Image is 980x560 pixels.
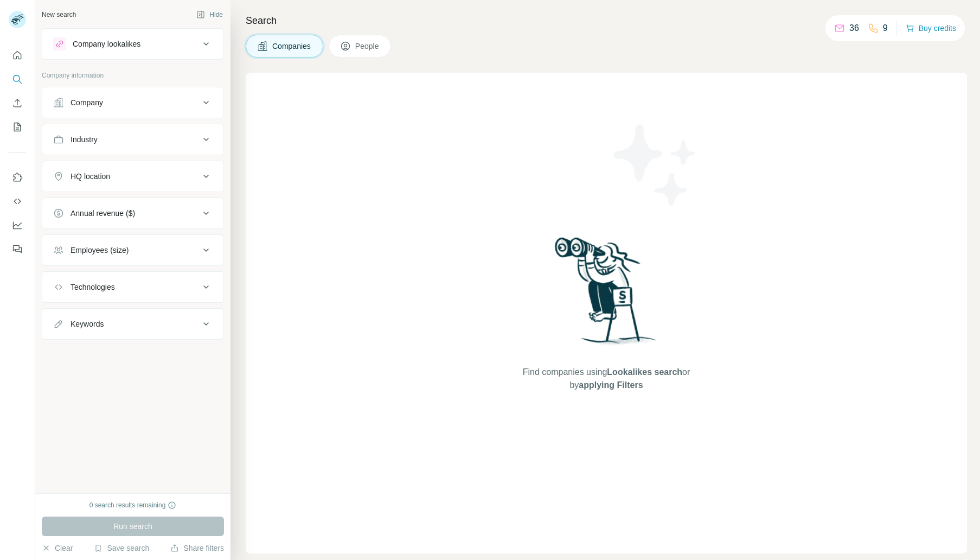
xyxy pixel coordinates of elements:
img: Surfe Illustration - Stars [606,116,704,214]
div: HQ location [71,171,110,182]
button: Use Surfe API [9,192,26,211]
button: Search [9,69,26,89]
button: Hide [189,7,230,23]
button: Share filters [170,543,224,553]
button: Company lookalikes [42,31,223,57]
span: Companies [272,41,312,52]
button: Enrich CSV [9,93,26,113]
button: Annual revenue ($) [42,200,223,226]
button: Keywords [42,311,223,337]
div: Technologies [71,282,115,292]
p: Company information [42,71,224,80]
p: 9 [883,22,888,35]
button: Company [42,90,223,116]
button: My lists [9,117,26,137]
div: Keywords [71,319,104,329]
button: Buy credits [906,21,956,36]
button: Clear [42,543,73,553]
h4: Search [246,13,967,28]
span: Find companies using or by [520,366,693,392]
div: Industry [71,134,98,145]
div: 0 search results remaining [89,500,177,510]
button: Industry [42,126,223,152]
button: Technologies [42,274,223,300]
span: applying Filters [579,380,643,390]
div: Annual revenue ($) [71,208,135,219]
p: 36 [849,22,859,35]
button: Feedback [9,239,26,259]
span: Lookalikes search [607,367,682,377]
div: Company lookalikes [73,39,140,49]
button: Use Surfe on LinkedIn [9,168,26,187]
button: Employees (size) [42,237,223,263]
span: People [355,41,380,52]
button: Dashboard [9,215,26,235]
img: Surfe Illustration - Woman searching with binoculars [550,234,663,355]
button: HQ location [42,163,223,189]
div: Employees (size) [71,245,129,256]
button: Quick start [9,46,26,65]
button: Save search [94,543,149,553]
div: Company [71,97,103,108]
div: New search [42,10,76,20]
